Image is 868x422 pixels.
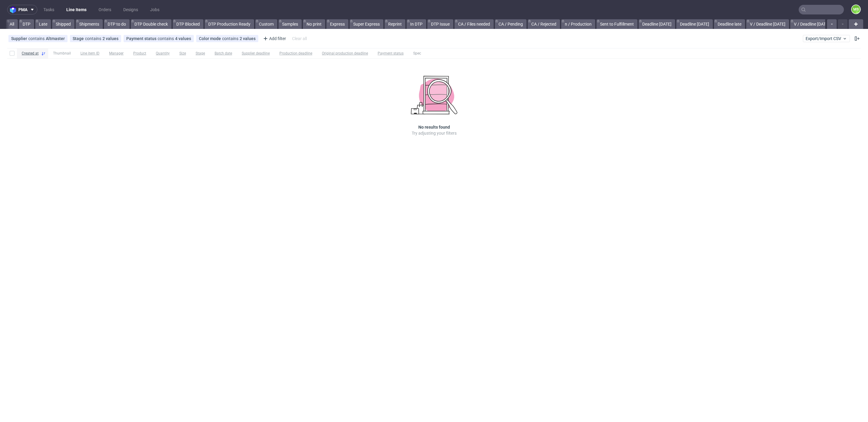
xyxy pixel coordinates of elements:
span: Line item ID [80,51,99,56]
div: Altmaster [46,36,65,41]
div: Add filter [261,34,287,43]
a: Deadline [DATE] [639,19,675,29]
img: logo [10,6,18,13]
a: Sent to Fulfillment [596,19,637,29]
a: CA / Rejected [528,19,560,29]
span: Production deadline [279,51,312,56]
a: CA / Pending [495,19,527,29]
a: Express [326,19,348,29]
div: Clear all [291,34,308,43]
span: Supplier [11,36,28,41]
span: Stage [73,36,85,41]
span: Export/Import CSV [806,36,847,41]
p: Try adjusting your filters [412,130,457,136]
h3: No results found [418,124,450,130]
span: Manager [109,51,124,56]
a: V / Deadline [DATE] [746,19,789,29]
span: contains [28,36,46,41]
a: DTP Blocked [173,19,203,29]
span: Created at [22,51,39,56]
a: Line Items [63,5,90,14]
button: Export/Import CSV [803,35,850,42]
a: Super Express [350,19,383,29]
a: Designs [120,5,142,14]
a: Samples [278,19,302,29]
a: Orders [95,5,115,14]
a: DTP to do [104,19,130,29]
span: Product [133,51,146,56]
span: Original production deadline [322,51,368,56]
a: Custom [255,19,277,29]
div: 4 values [175,36,191,41]
button: pma [7,5,37,14]
span: Payment status [378,51,404,56]
span: pma [18,8,27,12]
a: In DTP [407,19,426,29]
a: Deadline late [714,19,745,29]
a: Shipments [76,19,103,29]
span: Batch date [215,51,232,56]
span: Quantity [156,51,170,56]
a: All [6,19,18,29]
span: Payment status [126,36,158,41]
span: contains [85,36,102,41]
a: DTP Issue [427,19,453,29]
a: V / Deadline [DATE] [790,19,833,29]
span: Color mode [199,36,222,41]
span: Supplier deadline [242,51,270,56]
a: DTP [19,19,34,29]
span: Thumbnail [53,51,71,56]
span: Spec [413,51,421,56]
a: CA / Files needed [454,19,494,29]
a: Deadline [DATE] [676,19,713,29]
a: Jobs [146,5,163,14]
span: contains [158,36,175,41]
a: n / Production [561,19,595,29]
figcaption: MS [852,5,860,14]
div: 2 values [102,36,118,41]
a: Reprint [385,19,405,29]
a: Tasks [40,5,58,14]
span: Size [179,51,186,56]
a: DTP Production Ready [205,19,254,29]
a: Late [35,19,51,29]
a: DTP Double check [131,19,171,29]
div: 2 values [240,36,256,41]
a: No print [303,19,325,29]
a: Shipped [52,19,74,29]
span: contains [222,36,240,41]
span: Stage [196,51,205,56]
